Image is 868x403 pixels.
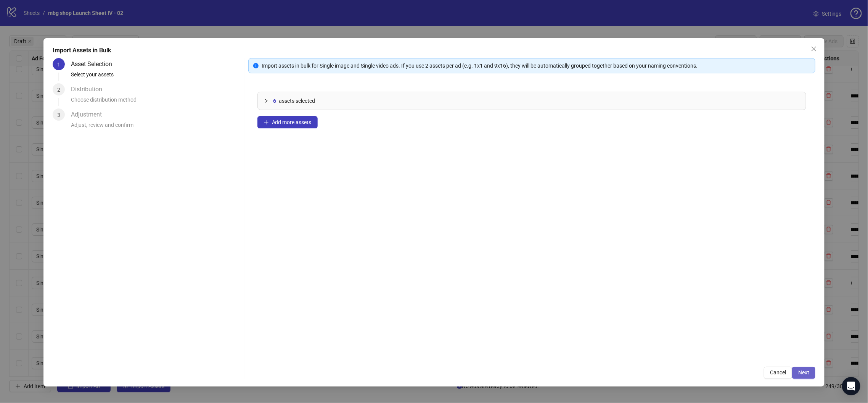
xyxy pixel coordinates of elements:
div: Choose distribution method [71,95,242,108]
button: Cancel [764,367,792,379]
span: 3 [57,112,60,118]
div: Open Intercom Messenger [842,377,860,395]
button: Close [808,43,820,55]
span: 2 [57,87,60,93]
div: Adjustment [71,108,108,121]
div: Asset Selection [71,58,118,70]
span: 6 [273,97,276,105]
div: Import assets in bulk for Single image and Single video ads. If you use 2 assets per ad (e.g. 1x1... [262,62,811,70]
div: Distribution [71,83,108,95]
div: Import Assets in Bulk [53,46,815,55]
div: 6assets selected [258,92,806,110]
span: close [811,46,817,52]
span: 1 [57,62,60,68]
span: Cancel [770,369,786,375]
button: Add more assets [257,116,318,128]
span: Add more assets [272,119,312,125]
span: assets selected [279,97,315,105]
button: Next [792,367,815,379]
span: info-circle [253,63,259,68]
div: Adjust, review and confirm [71,121,242,134]
div: Select your assets [71,70,242,83]
span: collapsed [264,99,268,103]
span: plus [264,120,269,125]
span: Next [798,369,809,375]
